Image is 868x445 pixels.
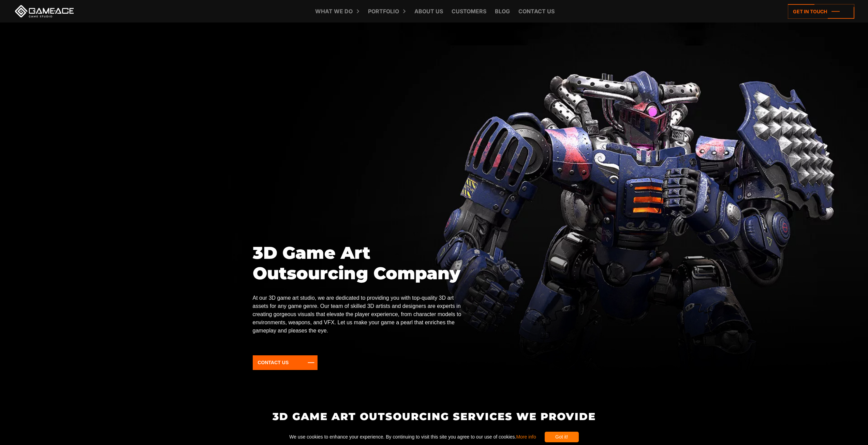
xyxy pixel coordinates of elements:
[545,432,579,442] div: Got it!
[788,4,854,19] a: Get in touch
[253,294,470,335] p: At our 3D game art studio, we are dedicated to providing you with top-quality 3D art assets for a...
[289,432,536,442] span: We use cookies to enhance your experience. By continuing to visit this site you agree to our use ...
[252,411,616,422] h2: 3D Game Art Outsourcing Services We Provide
[516,434,536,440] a: More info
[253,243,470,284] h1: 3D Game Art Outsourcing Company
[253,355,318,370] a: Contact Us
